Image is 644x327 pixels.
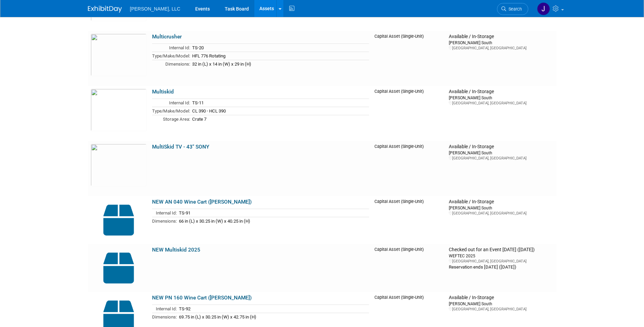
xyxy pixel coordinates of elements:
div: [GEOGRAPHIC_DATA], [GEOGRAPHIC_DATA] [449,101,553,106]
td: Dimensions: [152,60,190,68]
div: [GEOGRAPHIC_DATA], [GEOGRAPHIC_DATA] [449,46,553,51]
span: [PERSON_NAME], LLC [130,6,181,12]
td: Internal Id: [152,305,177,313]
img: Capital-Asset-Icon-2.png [91,247,147,289]
td: TS-11 [190,99,369,107]
td: CL 390 - HCL 390 [190,107,369,115]
div: WEFTEC 2025 [449,253,553,259]
img: ExhibitDay [88,6,122,13]
a: NEW PN 160 Wine Cart ([PERSON_NAME]) [152,295,252,301]
img: Josh Loso [537,2,550,15]
div: Available / In-Storage [449,295,553,301]
td: Capital Asset (Single-Unit) [372,196,446,244]
div: [GEOGRAPHIC_DATA], [GEOGRAPHIC_DATA] [449,259,553,264]
span: 69.75 in (L) x 30.25 in (W) x 42.75 in (H) [179,314,256,320]
td: Dimensions: [152,313,177,321]
div: Checked out for an Event [DATE] ([DATE]) [449,247,553,253]
td: Capital Asset (Single-Unit) [372,86,446,141]
span: Storage Area: [163,117,190,122]
a: Search [497,3,528,15]
td: Capital Asset (Single-Unit) [372,141,446,196]
img: Capital-Asset-Icon-2.png [91,199,147,241]
div: [PERSON_NAME] South [449,205,553,211]
div: Available / In-Storage [449,34,553,40]
td: Capital Asset (Single-Unit) [372,244,446,292]
span: Search [506,6,522,12]
div: [GEOGRAPHIC_DATA], [GEOGRAPHIC_DATA] [449,307,553,312]
span: 32 in (L) x 14 in (W) x 29 in (H) [192,62,251,67]
td: TS-20 [190,44,369,52]
td: HFL 776 Rotating [190,52,369,60]
div: Available / In-Storage [449,89,553,95]
td: TS-92 [177,305,369,313]
a: NEW Multiskid 2025 [152,247,200,253]
a: Multiskid [152,89,174,95]
td: Internal Id: [152,99,190,107]
a: MultiSkid TV - 43" SONY [152,144,209,150]
a: NEW AN 040 Wine Cart ([PERSON_NAME]) [152,199,252,205]
div: Available / In-Storage [449,144,553,150]
span: 66 in (L) x 30.25 in (W) x 40.25 in (H) [179,219,250,224]
div: [GEOGRAPHIC_DATA], [GEOGRAPHIC_DATA] [449,156,553,161]
div: [PERSON_NAME] South [449,150,553,156]
div: Available / In-Storage [449,199,553,205]
div: [PERSON_NAME] South [449,301,553,307]
td: Crate 7 [190,115,369,123]
td: Type/Make/Model: [152,107,190,115]
td: Internal Id: [152,44,190,52]
div: [PERSON_NAME] South [449,40,553,46]
td: Internal Id: [152,209,177,217]
td: Capital Asset (Single-Unit) [372,31,446,86]
a: Multicrusher [152,34,182,40]
td: Type/Make/Model: [152,52,190,60]
td: Dimensions: [152,217,177,225]
div: [GEOGRAPHIC_DATA], [GEOGRAPHIC_DATA] [449,211,553,216]
div: Reservation ends [DATE] ([DATE]) [449,264,553,270]
div: [PERSON_NAME] South [449,95,553,101]
td: TS-91 [177,209,369,217]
